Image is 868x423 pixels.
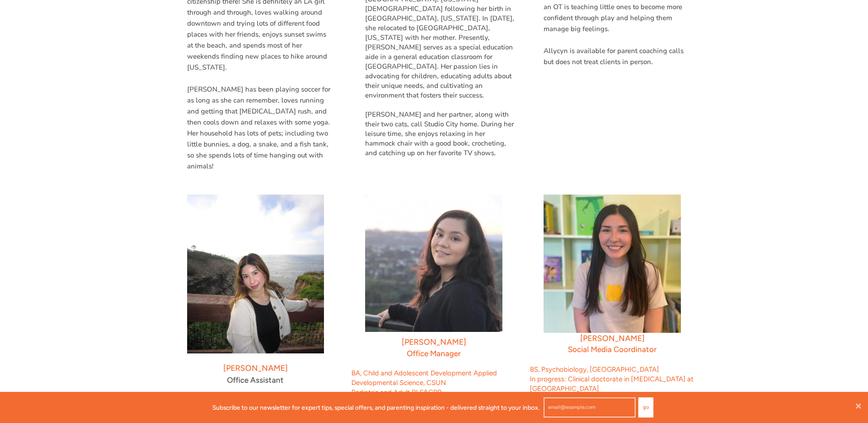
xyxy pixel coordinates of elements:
p: Subscribe to our newsletter for expert tips, special offers, and parenting inspiration - delivere... [212,402,539,412]
h3: [PERSON_NAME] [351,336,516,348]
font: In progress: Clinical doctorate in [MEDICAL_DATA] at [GEOGRAPHIC_DATA] [530,375,694,393]
div: Office Assistant [173,374,338,386]
p: [PERSON_NAME] and her partner, along with their two cats, call Studio City home. During her leisu... [365,110,516,158]
font: BA, Child and Adolescent Development Applied Developmental Science, CSUN [351,369,497,387]
span: Social Media Coordinator [568,345,657,354]
h3: [PERSON_NAME] [173,363,338,374]
p: Allycyn is available for parent coaching calls but does not treat clients in person. [544,45,695,67]
span: Office Manager [407,349,461,358]
font: Pediatric and Adult BLS&CPR [351,388,442,396]
button: Go [638,397,653,418]
p: [PERSON_NAME] has been playing soccer for as long as she can remember, loves running and getting ... [187,84,331,172]
h3: [PERSON_NAME] [530,333,695,344]
font: BS, Psychobiology, [GEOGRAPHIC_DATA] [530,365,659,374]
input: email@example.com [544,397,636,418]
